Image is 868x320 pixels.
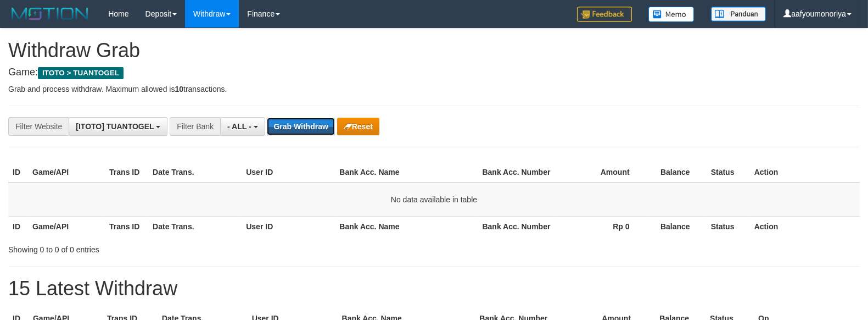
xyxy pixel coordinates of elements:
h1: 15 Latest Withdraw [8,278,860,300]
h1: Withdraw Grab [8,40,860,62]
p: Grab and process withdraw. Maximum allowed is transactions. [8,84,860,95]
th: Rp 0 [555,216,646,236]
th: Trans ID [105,216,148,236]
th: Amount [555,162,646,183]
th: Bank Acc. Name [335,216,478,236]
img: MOTION_logo.png [8,5,92,22]
img: panduan.png [711,7,766,21]
div: Filter Website [8,117,69,136]
th: Trans ID [105,162,148,183]
button: - ALL - [220,117,265,136]
th: Status [707,162,750,183]
h4: Game: [8,67,860,78]
th: Action [750,216,860,236]
div: Filter Bank [170,117,220,136]
th: User ID [242,162,335,183]
th: Bank Acc. Name [335,162,478,183]
th: Balance [646,216,707,236]
button: Reset [337,118,379,135]
span: [ITOTO] TUANTOGEL [76,122,154,131]
td: No data available in table [8,183,860,217]
span: - ALL - [227,122,251,131]
img: Button%20Memo.svg [648,7,695,22]
th: User ID [242,216,335,236]
strong: 10 [175,85,183,93]
th: Action [750,162,860,183]
th: ID [8,162,28,183]
img: Feedback.jpg [577,7,632,22]
button: [ITOTO] TUANTOGEL [69,117,167,136]
th: Bank Acc. Number [478,216,555,236]
th: Game/API [28,216,105,236]
span: ITOTO > TUANTOGEL [38,67,124,79]
th: Date Trans. [148,162,242,183]
th: Bank Acc. Number [478,162,555,183]
div: Showing 0 to 0 of 0 entries [8,240,354,255]
th: Status [707,216,750,236]
button: Grab Withdraw [267,118,334,135]
th: Balance [646,162,707,183]
th: Date Trans. [148,216,242,236]
th: Game/API [28,162,105,183]
th: ID [8,216,28,236]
